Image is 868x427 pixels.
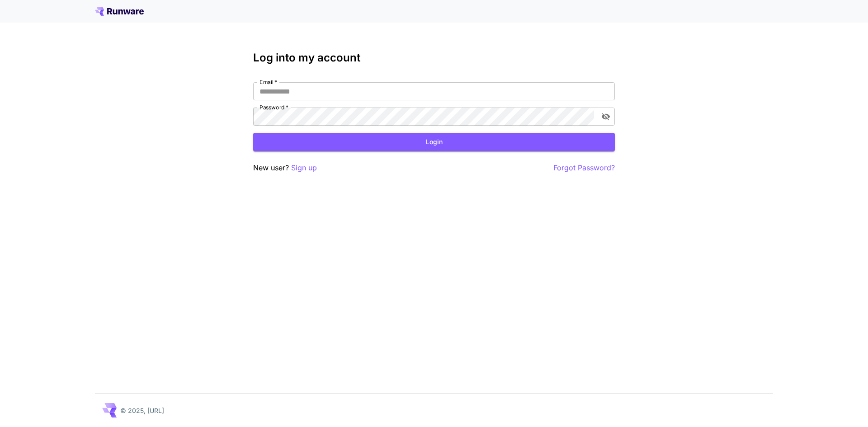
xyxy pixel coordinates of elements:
[120,406,164,415] p: © 2025, [URL]
[253,133,615,151] button: Login
[598,108,614,125] button: toggle password visibility
[253,52,615,64] h3: Log into my account
[291,162,317,174] button: Sign up
[259,78,277,86] label: Email
[553,162,615,174] button: Forgot Password?
[259,103,288,111] label: Password
[253,162,317,174] p: New user?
